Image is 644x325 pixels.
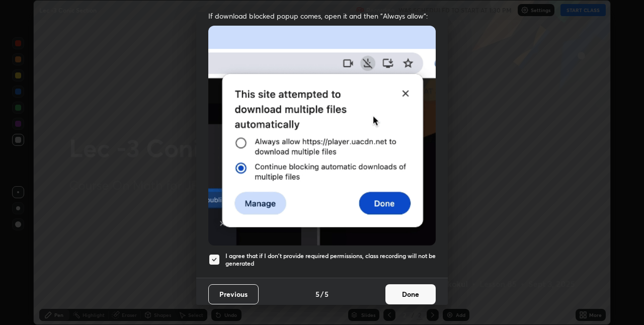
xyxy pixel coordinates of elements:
[208,26,436,246] img: downloads-permission-blocked.gif
[315,289,319,299] h4: 5
[208,284,259,304] button: Previous
[208,11,436,21] span: If download blocked popup comes, open it and then "Always allow":
[325,289,329,299] h4: 5
[385,284,436,304] button: Done
[225,252,436,268] h5: I agree that if I don't provide required permissions, class recording will not be generated
[320,289,324,299] h4: /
